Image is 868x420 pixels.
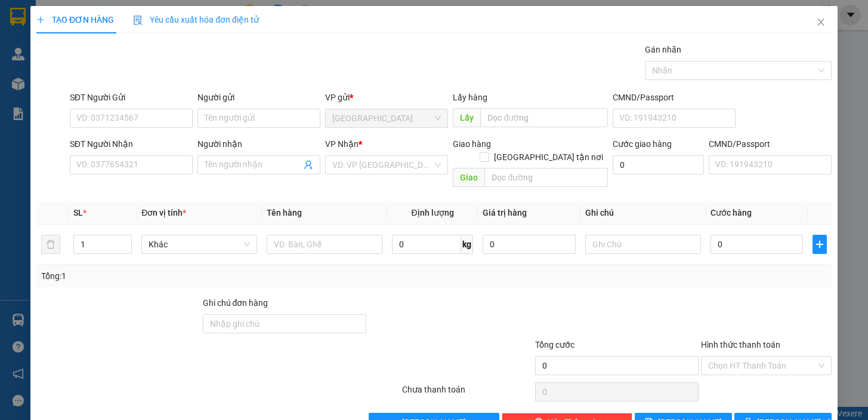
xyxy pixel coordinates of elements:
button: delete [41,235,60,254]
label: Hình thức thanh toán [701,340,780,350]
span: Khác [149,235,250,253]
div: Chưa thanh toán [401,383,534,404]
label: Gán nhãn [645,45,681,54]
span: plus [36,16,45,24]
span: Lấy [453,108,480,127]
input: Dọc đường [480,108,608,127]
button: Close [804,6,838,39]
span: Yêu cầu xuất hóa đơn điện tử [133,15,259,24]
span: [GEOGRAPHIC_DATA] tận nơi [489,151,608,164]
span: VP Nhận [325,139,359,149]
input: 0 [483,235,576,254]
span: Định lượng [411,208,453,217]
span: close [816,17,826,27]
div: SĐT Người Gửi [70,91,193,104]
input: Ghi chú đơn hàng [202,314,366,333]
span: Tổng cước [535,340,574,350]
span: Cước hàng [711,208,752,217]
span: Ninh Hòa [332,109,441,127]
span: user-add [304,160,313,170]
span: Lấy hàng [453,93,487,102]
label: Cước giao hàng [613,139,672,149]
span: plus [813,240,826,249]
th: Ghi chú [580,201,706,225]
div: SĐT Người Nhận [70,137,193,151]
div: CMND/Passport [709,137,832,151]
div: CMND/Passport [613,91,736,104]
div: Người nhận [197,137,320,151]
span: Giao hàng [453,139,491,149]
span: Tên hàng [267,208,302,217]
input: Ghi Chú [585,235,701,254]
span: Đơn vị tính [141,208,186,217]
input: Dọc đường [484,168,608,187]
span: Giá trị hàng [483,208,527,217]
div: Tổng: 1 [41,269,336,283]
input: VD: Bàn, Ghế [267,235,382,254]
input: Cước giao hàng [613,155,704,174]
span: kg [461,235,473,254]
span: TẠO ĐƠN HÀNG [36,15,114,24]
span: SL [73,208,83,217]
label: Ghi chú đơn hàng [202,298,268,308]
div: Người gửi [197,91,320,104]
span: Giao [453,168,484,187]
div: VP gửi [325,91,448,104]
button: plus [813,235,827,254]
img: icon [133,16,143,25]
